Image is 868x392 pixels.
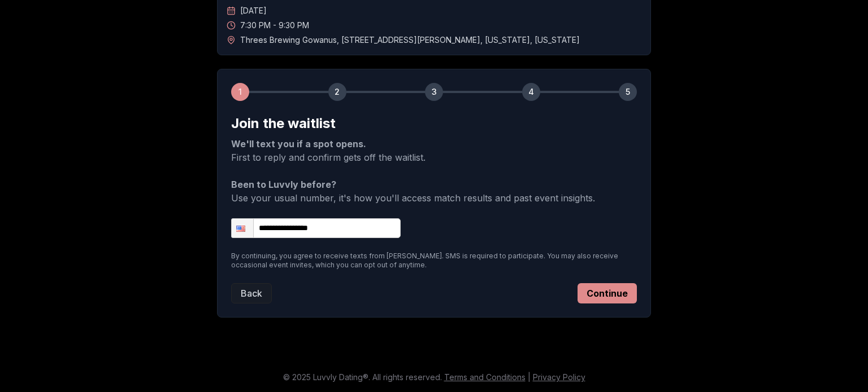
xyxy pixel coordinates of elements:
div: 4 [522,83,540,101]
div: 2 [328,83,346,101]
div: 1 [231,83,249,101]
span: 7:30 PM - 9:30 PM [240,20,309,31]
p: First to reply and confirm gets off the waitlist. [231,137,637,164]
strong: We'll text you if a spot opens. [231,138,366,149]
span: Threes Brewing Gowanus , [STREET_ADDRESS][PERSON_NAME] , [US_STATE] , [US_STATE] [240,34,580,46]
a: Terms and Conditions [444,372,526,382]
span: | [528,372,531,382]
span: [DATE] [240,5,267,16]
div: 5 [619,83,637,101]
strong: Been to Luvvly before? [231,179,336,190]
a: Privacy Policy [533,372,585,382]
div: 3 [425,83,443,101]
p: By continuing, you agree to receive texts from [PERSON_NAME]. SMS is required to participate. You... [231,252,637,270]
div: United States: + 1 [232,219,253,237]
p: Use your usual number, it's how you'll access match results and past event insights. [231,178,637,205]
button: Continue [578,283,637,303]
button: Back [231,283,272,303]
h2: Join the waitlist [231,114,637,133]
